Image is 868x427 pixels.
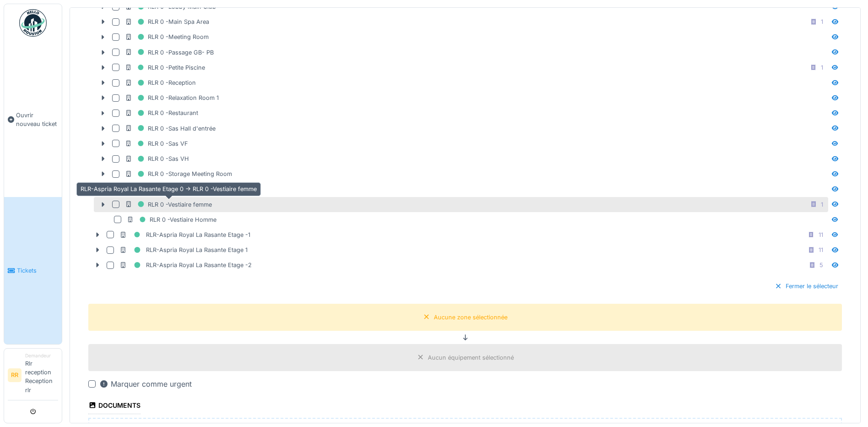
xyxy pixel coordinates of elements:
[821,63,823,72] div: 1
[821,17,823,26] div: 1
[119,229,250,241] div: RLR-Aspria Royal La Rasante Etage -1
[25,352,58,398] li: Rlr reception Reception rlr
[125,47,214,58] div: RLR 0 -Passage GB- PB
[125,107,198,119] div: RLR 0 -Restaurant
[125,31,209,43] div: RLR 0 -Meeting Room
[428,353,514,362] div: Aucun équipement sélectionné
[17,266,58,275] span: Tickets
[125,138,188,149] div: RLR 0 -Sas VF
[4,42,62,197] a: Ouvrir nouveau ticket
[119,259,252,271] div: RLR-Aspria Royal La Rasante Etage -2
[819,261,823,269] div: 5
[125,153,189,164] div: RLR 0 -Sas VH
[819,230,823,239] div: 11
[99,378,192,389] div: Marquer comme urgent
[127,214,216,225] div: RLR 0 -Vestiaire Homme
[125,92,219,104] div: RLR 0 -Relaxation Room 1
[4,197,62,344] a: Tickets
[821,200,823,209] div: 1
[19,9,47,37] img: Badge_color-CXgf-gQk.svg
[125,62,205,73] div: RLR 0 -Petite Piscine
[76,182,261,196] div: RLR-Aspria Royal La Rasante Etage 0 -> RLR 0 -Vestiaire femme
[125,168,232,180] div: RLR 0 -Storage Meeting Room
[771,280,842,292] div: Fermer le sélecteur
[434,313,507,322] div: Aucune zone sélectionnée
[88,399,140,414] div: Documents
[8,368,22,382] li: RR
[8,352,58,400] a: RR DemandeurRlr reception Reception rlr
[16,111,58,128] span: Ouvrir nouveau ticket
[125,123,216,134] div: RLR 0 -Sas Hall d'entrée
[125,199,212,210] div: RLR 0 -Vestiaire femme
[125,77,196,88] div: RLR 0 -Reception
[119,244,248,256] div: RLR-Aspria Royal La Rasante Etage 1
[25,352,58,359] div: Demandeur
[125,16,209,27] div: RLR 0 -Main Spa Area
[819,246,823,254] div: 11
